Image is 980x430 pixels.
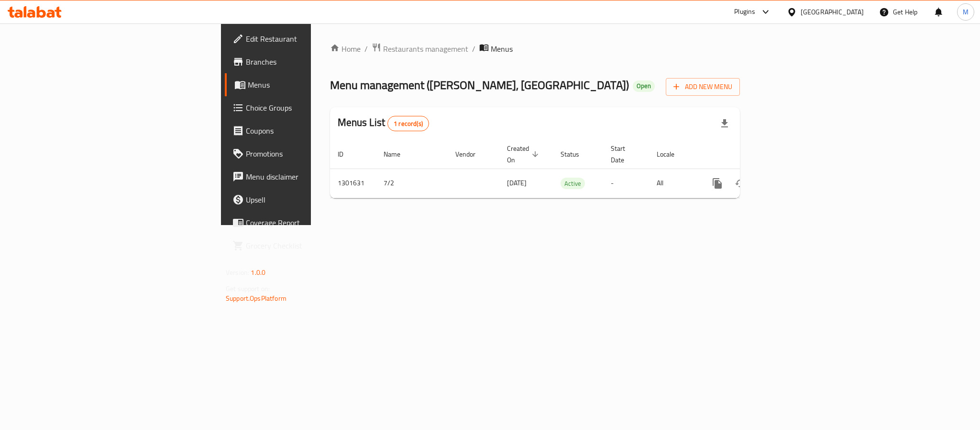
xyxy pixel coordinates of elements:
[330,74,629,96] span: Menu management ( [PERSON_NAME], [GEOGRAPHIC_DATA] )
[372,43,468,55] a: Restaurants management
[225,211,385,234] a: Coverage Report
[330,43,740,55] nav: breadcrumb
[226,283,270,295] span: Get support on:
[246,33,377,45] span: Edit Restaurant
[698,140,805,169] th: Actions
[225,165,385,188] a: Menu disclaimer
[507,143,541,166] span: Created On
[649,169,698,198] td: All
[225,188,385,211] a: Upsell
[633,82,655,90] span: Open
[225,96,385,119] a: Choice Groups
[673,81,732,93] span: Add New Menu
[657,148,687,160] span: Locale
[729,172,752,195] button: Change Status
[225,27,385,50] a: Edit Restaurant
[376,169,448,198] td: 7/2
[225,50,385,73] a: Branches
[226,292,286,305] a: Support.OpsPlatform
[603,169,649,198] td: -
[246,125,377,136] span: Coupons
[633,80,655,92] div: Open
[246,171,377,182] span: Menu disclaimer
[491,43,513,55] span: Menus
[383,43,468,55] span: Restaurants management
[246,102,377,113] span: Choice Groups
[246,194,377,205] span: Upsell
[226,266,249,279] span: Version:
[251,266,265,279] span: 1.0.0
[338,115,429,131] h2: Menus List
[225,73,385,96] a: Menus
[561,178,585,189] span: Active
[225,142,385,165] a: Promotions
[246,217,377,228] span: Coverage Report
[611,143,638,166] span: Start Date
[507,177,527,189] span: [DATE]
[225,119,385,142] a: Coupons
[338,148,356,160] span: ID
[713,112,736,135] div: Export file
[387,116,429,131] div: Total records count
[384,148,413,160] span: Name
[561,148,592,160] span: Status
[706,172,729,195] button: more
[666,78,740,96] button: Add New Menu
[330,140,805,198] table: enhanced table
[225,234,385,257] a: Grocery Checklist
[963,7,969,17] span: M
[246,240,377,251] span: Grocery Checklist
[472,43,475,55] li: /
[455,148,488,160] span: Vendor
[246,148,377,159] span: Promotions
[801,7,864,17] div: [GEOGRAPHIC_DATA]
[248,79,377,91] span: Menus
[734,6,755,18] div: Plugins
[246,56,377,68] span: Branches
[388,119,429,128] span: 1 record(s)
